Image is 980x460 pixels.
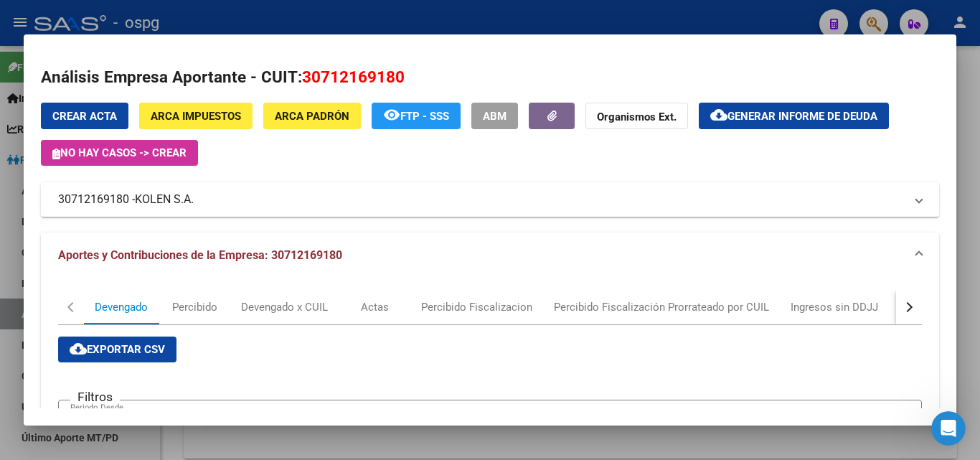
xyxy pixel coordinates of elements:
div: Actas [361,299,389,315]
button: ABM [471,103,518,129]
div: Devengado [95,299,148,315]
mat-expansion-panel-header: Aportes y Contribuciones de la Empresa: 30712169180 [41,233,939,278]
mat-panel-title: 30712169180 - [58,191,905,208]
button: FTP - SSS [372,103,461,129]
div: Ingresos sin DDJJ [791,299,878,315]
span: Exportar CSV [70,343,165,356]
div: Percibido [172,299,217,315]
span: ARCA Impuestos [151,110,241,123]
span: FTP - SSS [400,110,449,123]
button: ARCA Impuestos [139,103,253,129]
button: ARCA Padrón [263,103,361,129]
mat-icon: cloud_download [710,106,727,123]
button: No hay casos -> Crear [41,140,198,166]
iframe: Intercom live chat [931,411,966,446]
h3: Filtros [70,389,120,405]
div: Devengado x CUIL [241,299,328,315]
div: Percibido Fiscalizacion [421,299,532,315]
span: KOLEN S.A. [135,191,194,208]
span: No hay casos -> Crear [52,146,187,159]
button: Crear Acta [41,103,128,129]
strong: Organismos Ext. [597,111,677,123]
mat-expansion-panel-header: 30712169180 -KOLEN S.A. [41,182,939,217]
span: Crear Acta [52,110,117,123]
mat-icon: cloud_download [70,340,87,357]
span: 30712169180 [302,67,405,86]
span: Aportes y Contribuciones de la Empresa: 30712169180 [58,248,342,262]
div: Percibido Fiscalización Prorrateado por CUIL [554,299,769,315]
h2: Análisis Empresa Aportante - CUIT: [41,65,939,90]
button: Generar informe de deuda [699,103,889,129]
span: ABM [483,110,507,123]
span: Generar informe de deuda [727,110,877,123]
button: Exportar CSV [58,337,176,362]
span: ARCA Padrón [275,110,349,123]
button: Organismos Ext. [585,103,688,129]
mat-icon: remove_red_eye [383,106,400,123]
